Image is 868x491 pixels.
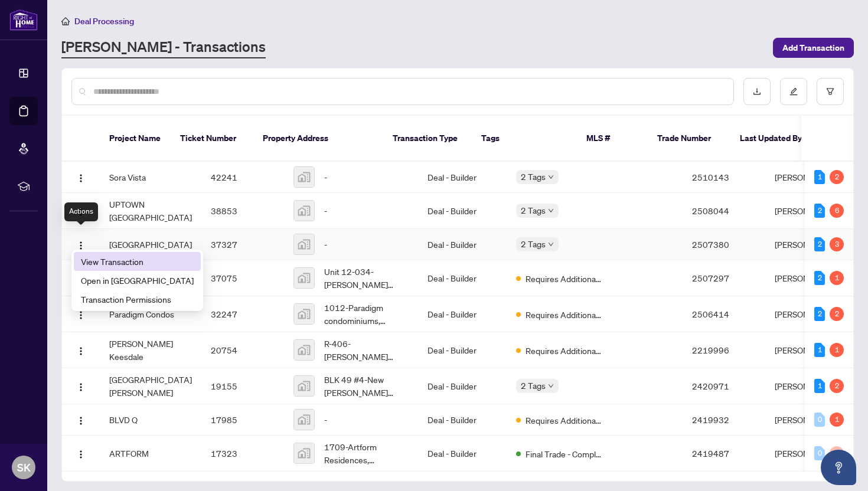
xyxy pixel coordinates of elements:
[71,201,90,220] button: Logo
[71,444,90,463] button: Logo
[814,343,825,357] div: 1
[64,202,98,221] div: Actions
[294,167,314,187] img: thumbnail-img
[324,337,409,363] span: R-406-[PERSON_NAME] Keelesdale, [GEOGRAPHIC_DATA], [GEOGRAPHIC_DATA], [GEOGRAPHIC_DATA], [GEOGRAP...
[418,162,507,193] td: Deal - Builder
[418,368,507,404] td: Deal - Builder
[830,271,844,285] div: 1
[100,116,171,162] th: Project Name
[294,268,314,288] img: thumbnail-img
[830,413,844,427] div: 1
[418,332,507,368] td: Deal - Builder
[100,436,201,472] td: ARTFORM
[100,193,201,229] td: UPTOWN [GEOGRAPHIC_DATA]
[76,310,86,320] img: Logo
[526,308,602,321] span: Requires Additional Docs
[294,410,314,430] img: thumbnail-img
[76,241,86,250] img: Logo
[814,204,825,218] div: 2
[201,260,284,296] td: 37075
[253,116,383,162] th: Property Address
[830,237,844,251] div: 3
[418,260,507,296] td: Deal - Builder
[814,446,825,460] div: 0
[743,78,771,105] button: download
[294,340,314,360] img: thumbnail-img
[76,450,86,459] img: Logo
[526,414,602,427] span: Requires Additional Docs
[814,307,825,321] div: 2
[324,204,327,217] span: -
[71,341,90,359] button: Logo
[100,332,201,368] td: [PERSON_NAME] Keesdale
[814,271,825,285] div: 2
[521,237,546,251] span: 2 Tags
[830,379,844,393] div: 2
[826,87,834,96] span: filter
[76,174,86,183] img: Logo
[773,38,854,58] button: Add Transaction
[100,162,201,193] td: Sora Vista
[76,416,86,425] img: Logo
[683,193,765,229] td: 2508044
[324,440,409,466] span: 1709-Artform Residences, [GEOGRAPHIC_DATA], [GEOGRAPHIC_DATA], [GEOGRAPHIC_DATA]
[418,404,507,436] td: Deal - Builder
[71,305,90,323] button: Logo
[9,9,38,31] img: logo
[74,16,134,27] span: Deal Processing
[81,274,194,287] span: Open in [GEOGRAPHIC_DATA]
[577,116,648,162] th: MLS #
[201,404,284,436] td: 17985
[100,368,201,404] td: [GEOGRAPHIC_DATA][PERSON_NAME]
[324,171,327,184] span: -
[683,162,765,193] td: 2510143
[830,307,844,321] div: 2
[418,436,507,472] td: Deal - Builder
[201,436,284,472] td: 17323
[830,343,844,357] div: 1
[324,373,409,399] span: BLK 49 #4-New [PERSON_NAME] Presentation Centre, Sideline [STREET_ADDRESS]
[418,193,507,229] td: Deal - Builder
[294,201,314,221] img: thumbnail-img
[71,377,90,395] button: Logo
[814,170,825,184] div: 1
[526,272,602,285] span: Requires Additional Docs
[383,116,472,162] th: Transaction Type
[324,301,409,327] span: 1012-Paradigm condominiums, [GEOGRAPHIC_DATA], [GEOGRAPHIC_DATA], [GEOGRAPHIC_DATA], [GEOGRAPHIC_...
[765,229,854,260] td: [PERSON_NAME]
[780,78,807,105] button: edit
[17,459,31,476] span: SK
[548,208,554,214] span: down
[814,379,825,393] div: 1
[294,234,314,254] img: thumbnail-img
[789,87,798,96] span: edit
[730,116,819,162] th: Last Updated By
[521,204,546,217] span: 2 Tags
[100,404,201,436] td: BLVD Q
[548,241,554,247] span: down
[71,168,90,186] button: Logo
[201,193,284,229] td: 38853
[472,116,577,162] th: Tags
[324,413,327,426] span: -
[683,368,765,404] td: 2420971
[817,78,844,105] button: filter
[765,260,854,296] td: [PERSON_NAME]
[814,237,825,251] div: 2
[76,346,86,356] img: Logo
[765,368,854,404] td: [PERSON_NAME]
[683,332,765,368] td: 2219996
[548,383,554,389] span: down
[765,193,854,229] td: [PERSON_NAME]
[830,204,844,218] div: 6
[683,436,765,472] td: 2419487
[683,229,765,260] td: 2507380
[814,413,825,427] div: 0
[765,332,854,368] td: [PERSON_NAME]
[171,116,253,162] th: Ticket Number
[683,296,765,332] td: 2506414
[821,450,856,485] button: Open asap
[830,170,844,184] div: 2
[765,162,854,193] td: [PERSON_NAME]
[683,404,765,436] td: 2419932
